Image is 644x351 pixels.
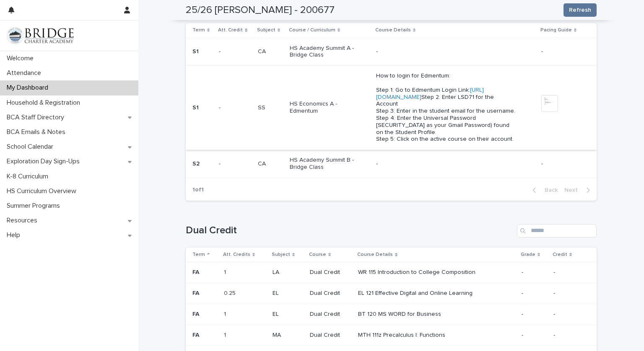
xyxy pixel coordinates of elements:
[553,288,557,297] p: -
[192,250,205,259] p: Term
[376,72,516,143] p: How to login for Edmentum: Step 1: Go to Edmentum Login Link: Step 2: Enter LSD71 for the Account...
[522,288,525,297] p: -
[272,250,290,259] p: Subject
[3,202,67,210] p: Summer Programs
[186,225,514,237] h1: Dual Credit
[3,99,87,107] p: Household & Registration
[192,26,205,35] p: Term
[310,311,352,318] p: Dual Credit
[224,309,228,318] p: 1
[289,26,335,35] p: Course / Curriculum
[186,4,335,16] h2: 25/26 [PERSON_NAME] - 200677
[3,84,55,92] p: My Dashboard
[357,250,393,259] p: Course Details
[553,309,557,318] p: -
[290,157,360,171] p: HS Academy Summit B - Bridge Class
[218,26,243,35] p: Att. Credit
[3,143,60,151] p: School Calendar
[3,157,86,165] p: Exploration Day Sign-Ups
[186,150,597,178] tr: S2-- CACA HS Academy Summit B - Bridge Class--
[192,269,217,276] p: FA
[521,250,535,259] p: Grade
[219,103,222,111] p: -
[290,45,360,59] p: HS Academy Summit A - Bridge Class
[224,267,228,276] p: 1
[553,330,557,339] p: -
[186,304,597,325] tr: FA11 ELDual CreditBT 120 MS WORD for Business-- --
[192,104,212,111] p: S1
[7,27,74,44] img: V1C1m3IdTEidaUdm9Hs0
[376,87,484,100] a: [URL][DOMAIN_NAME]
[192,311,217,318] p: FA
[553,250,567,259] p: Credit
[192,48,212,55] p: S1
[3,69,48,77] p: Attendance
[522,330,525,339] p: -
[192,160,212,168] p: S2
[569,6,591,14] span: Refresh
[273,311,303,318] p: EL
[257,26,275,35] p: Subject
[224,288,237,297] p: 0.25
[3,173,55,181] p: K-8 Curriculum
[3,187,83,195] p: HS Curriculum Overview
[186,66,597,150] tr: S1-- SSSS HS Economics A - EdmentumHow to login for Edmentum: Step 1: Go to Edmentum Login Link:[...
[186,180,210,200] p: 1 of 1
[186,283,597,304] tr: FA0.250.25 ELDual CreditEL 121 Effective Digital and Online Learning-- --
[358,269,478,276] p: WR 115 Introduction to College Composition
[376,48,516,55] p: -
[219,159,222,168] p: -
[192,290,217,297] p: FA
[561,186,597,194] button: Next
[273,332,303,339] p: MA
[186,38,597,66] tr: S1-- CACA HS Academy Summit A - Bridge Class--
[310,290,352,297] p: Dual Credit
[290,101,360,115] p: HS Economics A - Edmentum
[553,267,557,276] p: -
[258,159,267,168] p: CA
[3,128,72,136] p: BCA Emails & Notes
[3,54,40,62] p: Welcome
[310,269,352,276] p: Dual Credit
[3,114,71,121] p: BCA Staff Directory
[219,46,222,55] p: -
[3,231,27,239] p: Help
[186,262,597,283] tr: FA11 LADual CreditWR 115 Introduction to College Composition-- --
[375,26,411,35] p: Course Details
[358,290,478,297] p: EL 121 Effective Digital and Online Learning
[540,187,558,193] span: Back
[186,325,597,346] tr: FA11 MADual CreditMTH 111z Precalculus I: Functions-- --
[224,330,228,339] p: 1
[358,332,478,339] p: MTH 111z Precalculus I: Functions
[517,224,597,237] input: Search
[522,309,525,318] p: -
[310,332,352,339] p: Dual Credit
[541,48,583,55] p: -
[376,160,516,168] p: -
[3,217,44,225] p: Resources
[526,186,561,194] button: Back
[273,290,303,297] p: EL
[358,311,478,318] p: BT 120 MS WORD for Business
[522,267,525,276] p: -
[309,250,326,259] p: Course
[258,103,267,111] p: SS
[541,160,583,168] p: -
[258,46,267,55] p: CA
[540,26,572,35] p: Pacing Guide
[192,332,217,339] p: FA
[273,269,303,276] p: LA
[563,3,597,17] button: Refresh
[564,187,583,193] span: Next
[223,250,250,259] p: Att. Credits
